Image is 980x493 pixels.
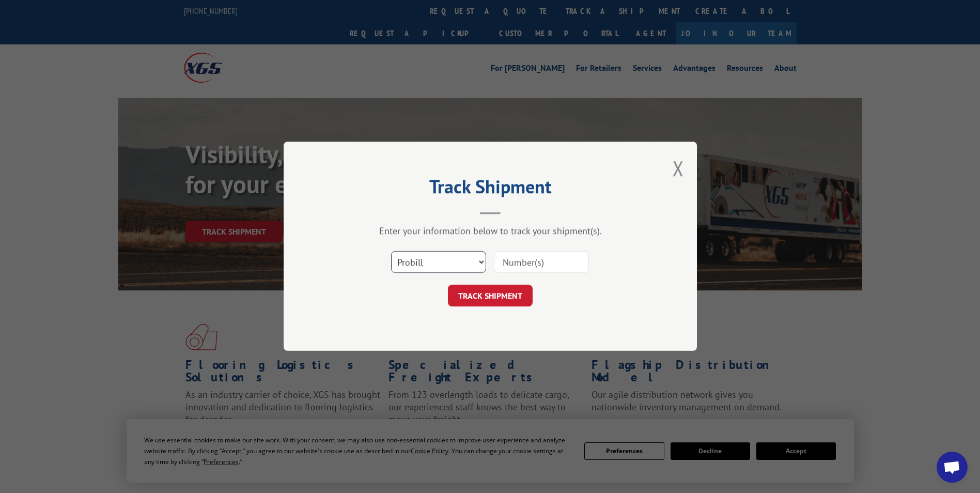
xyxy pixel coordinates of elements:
div: Enter your information below to track your shipment(s). [335,225,645,237]
button: TRACK SHIPMENT [448,285,533,307]
input: Number(s) [494,252,589,273]
div: Open chat [937,452,968,483]
h2: Track Shipment [335,179,645,199]
button: Close modal [673,155,684,182]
